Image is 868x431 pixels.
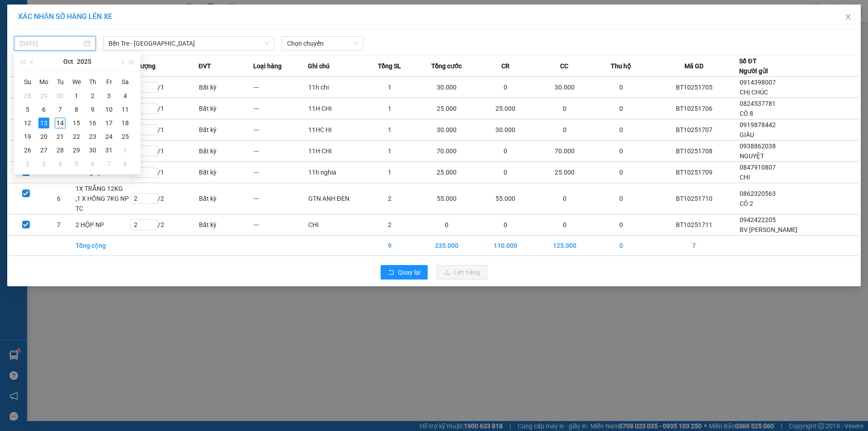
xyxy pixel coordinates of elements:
div: 22 [71,131,82,142]
span: Thu hộ [611,61,631,71]
td: / 2 [130,183,198,214]
span: Tổng cước [431,61,462,71]
td: 70.000 [417,141,476,162]
span: XÁC NHẬN SỐ HÀNG LÊN XE [18,12,112,21]
div: 1 [120,145,131,156]
td: BT10251711 [649,214,740,236]
div: CHI [8,19,64,29]
div: Số ĐT Người gửi [739,56,768,76]
td: 2025-11-02 [19,157,36,171]
span: BV [PERSON_NAME] [740,226,797,233]
td: 30.000 [535,77,594,98]
td: 2025-11-03 [36,157,52,171]
td: 2025-10-17 [101,116,117,130]
td: 11HC HI [308,119,363,141]
td: / 1 [130,119,198,141]
td: 0 [594,77,649,98]
td: / 1 [130,77,198,98]
td: / 1 [130,162,198,183]
div: 6 [87,158,98,169]
span: down [264,41,269,46]
div: 2 [87,90,98,101]
div: 5 [22,104,33,115]
td: 0 [594,214,649,236]
td: 2 [363,214,417,236]
td: 0 [535,119,594,141]
td: 55.000 [476,183,535,214]
td: 2025-10-31 [101,143,117,157]
td: 1 [363,162,417,183]
td: 0 [417,214,476,236]
td: 2 HỘP NP [75,214,130,236]
td: --- [253,119,308,141]
td: CHI [308,214,363,236]
div: 4 [55,158,66,169]
td: Bất kỳ [198,98,253,119]
td: Bất kỳ [198,183,253,214]
td: --- [253,77,308,98]
td: 2025-10-11 [117,103,133,116]
td: 2025-10-12 [19,116,36,130]
td: 2025-10-02 [85,89,101,103]
td: 2025-10-28 [52,143,68,157]
span: Chọn chuyến [287,37,358,50]
td: 2025-11-04 [52,157,68,171]
div: 1 [71,90,82,101]
th: Th [85,75,101,89]
td: 2025-10-05 [19,103,36,116]
span: Số lượng [130,61,156,71]
div: 16 [87,118,98,128]
td: 2025-10-26 [19,143,36,157]
div: 20 [38,131,49,142]
div: 5 [71,158,82,169]
td: Bất kỳ [198,162,253,183]
td: 2025-10-01 [68,89,85,103]
span: 0824537781 [740,100,776,107]
span: close [844,13,852,20]
td: 0 [535,214,594,236]
td: 1 [363,141,417,162]
td: Bất kỳ [198,141,253,162]
td: 0 [594,141,649,162]
td: 2025-10-07 [52,103,68,116]
span: CÔ 8 [740,110,753,117]
td: 2025-10-10 [101,103,117,116]
td: 11h nghia [308,162,363,183]
td: Bất kỳ [198,77,253,98]
td: 0 [476,214,535,236]
td: BT10251710 [649,183,740,214]
td: 2025-10-13 [36,116,52,130]
td: 2025-10-09 [85,103,101,116]
div: 6 [38,104,49,115]
td: 2025-10-04 [117,89,133,103]
div: Bến Tre [8,8,64,19]
td: 30.000 [417,77,476,98]
td: 2025-10-27 [36,143,52,157]
button: uploadLên hàng [437,265,487,279]
td: 55.000 [417,183,476,214]
td: 2025-10-30 [85,143,101,157]
div: 10 [104,104,114,115]
div: 30 [87,145,98,156]
div: 3 [38,158,49,169]
td: 0 [535,183,594,214]
td: 11H CHI [308,141,363,162]
span: Mã GD [684,61,703,71]
div: 30 [55,90,66,101]
span: Bến Tre - Sài Gòn [108,37,269,50]
td: / 1 [130,141,198,162]
td: BT10251708 [649,141,740,162]
td: 25.000 [417,98,476,119]
div: 25 [120,131,131,142]
td: 0 [594,98,649,119]
button: rollbackQuay lại [381,265,428,279]
td: 1 [363,77,417,98]
td: 2025-09-28 [19,89,36,103]
div: 8 [120,158,131,169]
td: --- [253,162,308,183]
td: 2025-10-16 [85,116,101,130]
td: 1 [363,119,417,141]
td: BT10251705 [649,77,740,98]
div: 21 [55,131,66,142]
th: We [68,75,85,89]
